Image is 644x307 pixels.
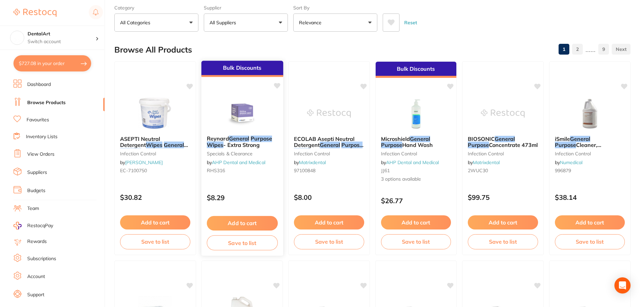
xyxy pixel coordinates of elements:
em: Purpose [555,142,576,148]
em: Wipes [294,148,310,155]
a: Favourites [27,117,49,123]
a: [PERSON_NAME] [125,159,163,165]
img: Reynard General Purpose Wipes - Extra Strong [220,96,264,130]
em: Wipes [206,142,223,148]
em: General [410,135,430,142]
span: iSmile [555,135,570,142]
button: Save to list [381,234,451,249]
img: DentalArt [10,31,24,44]
button: Reset [402,13,419,32]
b: Reynard General Purpose Wipes - Extra Strong [206,135,277,148]
a: RestocqPay [13,222,53,229]
label: Supplier [204,5,288,11]
button: Add to cart [206,216,277,231]
button: Add to cart [468,215,538,229]
em: Purpose [341,142,363,148]
span: ECOLAB Asepti Neutral Detergent [294,135,354,148]
label: Category [114,5,198,11]
b: Microshield General Purpose Hand Wash [381,136,451,148]
b: ECOLAB Asepti Neutral Detergent General Purpose Wipes (100) Soft Pack [294,136,364,148]
img: iSmile General Purpose Cleaner, 3.8kgs(128oz/4 Litre) [568,97,612,130]
em: Purpose [251,135,272,142]
span: by [206,159,265,165]
button: Save to list [120,234,190,249]
img: RestocqPay [13,222,22,229]
p: ...... [585,45,596,53]
a: 1 [559,42,569,56]
span: BIOSONIC [468,135,495,142]
span: by [468,159,500,165]
a: Restocq Logo [13,5,56,21]
h2: Browse All Products [114,45,192,55]
em: General [229,135,249,142]
b: iSmile General Purpose Cleaner, 3.8kgs(128oz/4 Litre) [555,136,625,148]
h4: DentalArt [28,31,96,37]
small: infection control [555,151,625,156]
em: Purpose [120,148,141,155]
a: Matrixdental [299,159,326,165]
img: ASEPTI Neutral Detergent Wipes General Purpose Pail 325 Wipes [133,97,177,130]
span: ASEPTI Neutral Detergent [120,135,160,148]
div: Bulk Discounts [376,62,457,78]
span: 2WUC30 [468,167,488,174]
span: Pail 325 [141,148,162,155]
button: $727.08 in your order [13,55,91,71]
div: Open Intercom Messenger [614,277,631,294]
button: Save to list [468,234,538,249]
img: BIOSONIC General Purpose Concentrate 473ml [481,97,525,130]
button: Add to cart [294,215,364,229]
span: Reynard [206,135,229,142]
em: General [320,142,340,148]
span: 97100848 [294,167,315,174]
p: $26.77 [381,197,451,205]
a: Suppliers [27,169,47,176]
p: $38.14 [555,193,625,201]
button: Add to cart [381,215,451,229]
span: EC-7100750 [120,167,147,174]
button: All Suppliers [204,13,288,32]
span: JJ61 [381,167,390,174]
em: General [164,142,184,148]
p: $8.00 [294,193,364,201]
a: Dashboard [27,81,51,88]
button: Add to cart [120,215,190,229]
button: Save to list [206,235,277,250]
small: infection control [294,151,364,156]
b: ASEPTI Neutral Detergent Wipes General Purpose Pail 325 Wipes [120,136,190,148]
p: $99.75 [468,193,538,201]
span: - Extra Strong [223,142,260,148]
a: Numedical [560,159,582,165]
em: Wipes [162,148,179,155]
span: by [555,159,582,165]
p: $30.82 [120,193,190,201]
em: Wipes [146,142,162,148]
button: All Categories [114,13,198,32]
em: Purpose [381,142,402,148]
span: by [120,159,163,165]
img: ECOLAB Asepti Neutral Detergent General Purpose Wipes (100) Soft Pack [307,97,351,130]
a: Team [27,205,39,212]
p: Switch account [28,38,96,45]
span: 996879 [555,167,571,174]
span: RHS316 [206,167,225,174]
span: (100) Soft Pack [310,148,350,155]
a: AHP Dental and Medical [212,159,265,165]
p: All Suppliers [210,19,239,26]
a: Rewards [27,238,47,245]
small: infection control [120,151,190,156]
img: Restocq Logo [13,9,56,17]
small: infection control [468,151,538,156]
a: Budgets [27,187,45,194]
a: Inventory Lists [26,133,58,140]
span: by [294,159,326,165]
p: Relevance [299,19,324,26]
img: Microshield General Purpose Hand Wash [394,97,438,130]
span: Cleaner, 3.8kgs(128oz/4 Litre) [555,142,610,154]
span: Concentrate 473ml [489,142,538,148]
button: Save to list [294,234,364,249]
a: 2 [572,42,583,56]
a: Subscriptions [27,255,56,262]
a: View Orders [27,151,54,158]
span: by [381,159,439,165]
em: Purpose [468,142,489,148]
